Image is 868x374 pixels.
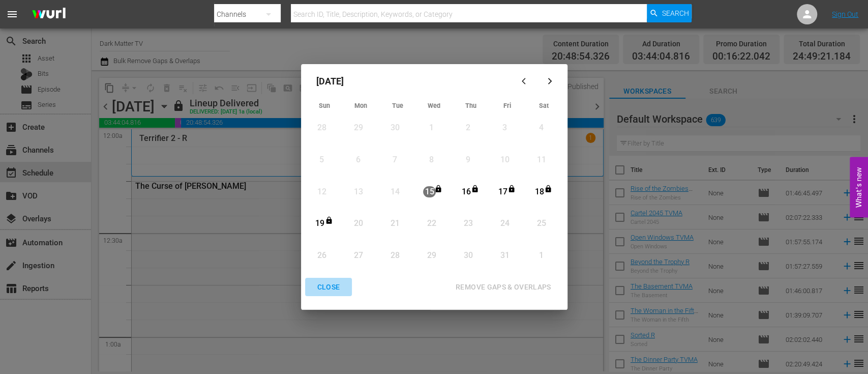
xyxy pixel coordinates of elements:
div: [DATE] [306,69,514,94]
div: 16 [460,186,472,198]
div: 28 [315,122,328,134]
div: 24 [498,218,511,229]
div: 3 [498,122,511,134]
span: Tue [392,102,403,109]
div: 12 [315,186,328,198]
span: Wed [428,102,440,109]
div: 23 [462,218,474,229]
div: 1 [425,122,438,134]
div: 5 [315,154,328,166]
span: Thu [465,102,476,109]
div: 29 [425,250,438,262]
a: Sign Out [832,10,858,18]
span: Mon [354,102,367,109]
div: 7 [388,154,401,166]
div: 8 [425,154,438,166]
div: 31 [498,250,511,262]
div: 11 [535,154,548,166]
button: Open Feedback Widget [850,157,868,217]
div: 13 [352,186,365,198]
div: 10 [498,154,511,166]
div: 6 [352,154,365,166]
div: 19 [314,218,326,229]
div: Month View [306,99,562,273]
div: 1 [535,250,548,262]
div: 22 [425,218,438,229]
div: 30 [462,250,474,262]
button: CLOSE [305,278,352,297]
div: 28 [388,250,401,262]
span: Sat [539,102,549,109]
div: 4 [535,122,548,134]
div: 29 [352,122,365,134]
span: Sun [319,102,330,109]
span: menu [6,8,18,20]
div: 26 [315,250,328,262]
div: 15 [423,186,436,198]
div: 27 [352,250,365,262]
div: 9 [462,154,474,166]
img: ans4CAIJ8jUAAAAAAAAAAAAAAAAAAAAAAAAgQb4GAAAAAAAAAAAAAAAAAAAAAAAAJMjXAAAAAAAAAAAAAAAAAAAAAAAAgAT5G... [24,3,73,26]
div: 18 [533,186,546,198]
div: CLOSE [309,281,348,294]
div: 14 [388,186,401,198]
div: 17 [496,186,509,198]
div: 20 [352,218,365,229]
div: 30 [388,122,401,134]
div: 2 [462,122,474,134]
div: 25 [535,218,548,229]
div: 21 [388,218,401,229]
span: Fri [503,102,511,109]
span: Search [662,4,689,22]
